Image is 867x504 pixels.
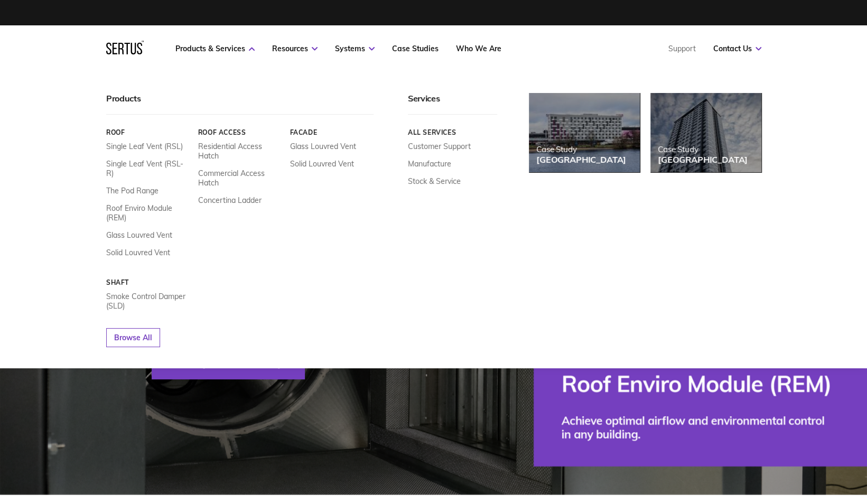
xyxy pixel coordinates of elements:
[106,186,159,195] a: The Pod Range
[456,44,501,53] a: Who We Are
[106,248,170,257] a: Solid Louvred Vent
[536,144,626,154] div: Case Study
[106,230,172,240] a: Glass Louvred Vent
[658,154,748,165] div: [GEOGRAPHIC_DATA]
[408,93,497,115] div: Services
[408,159,451,169] a: Manufacture
[198,128,282,136] a: Roof Access
[658,144,748,154] div: Case Study
[198,195,261,205] a: Concertina Ladder
[106,278,190,286] a: Shaft
[175,44,255,53] a: Products & Services
[272,44,318,53] a: Resources
[290,142,356,151] a: Glass Louvred Vent
[290,128,374,136] a: Facade
[106,292,190,311] a: Smoke Control Damper (SLD)
[106,128,190,136] a: Roof
[198,169,282,188] a: Commercial Access Hatch
[536,154,626,165] div: [GEOGRAPHIC_DATA]
[392,44,439,53] a: Case Studies
[677,381,867,504] iframe: Chat Widget
[650,93,761,172] a: Case Study[GEOGRAPHIC_DATA]
[529,93,640,172] a: Case Study[GEOGRAPHIC_DATA]
[408,142,471,151] a: Customer Support
[290,159,353,169] a: Solid Louvred Vent
[408,128,497,136] a: All services
[198,142,282,161] a: Residential Access Hatch
[408,176,461,186] a: Stock & Service
[106,203,190,222] a: Roof Enviro Module (REM)
[106,142,183,151] a: Single Leaf Vent (RSL)
[713,44,761,53] a: Contact Us
[668,44,696,53] a: Support
[106,328,160,347] a: Browse All
[106,93,374,115] div: Products
[335,44,375,53] a: Systems
[106,159,190,178] a: Single Leaf Vent (RSL-R)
